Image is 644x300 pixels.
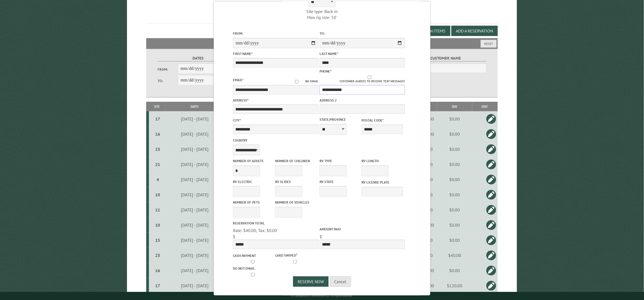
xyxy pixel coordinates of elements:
[166,131,224,137] div: [DATE] - [DATE]
[233,158,274,164] label: Number of Adults
[166,222,224,228] div: [DATE] - [DATE]
[334,76,405,79] input: Customer agrees to receive text messages
[279,8,365,14] div: Site type: Back in
[166,177,224,182] div: [DATE] - [DATE]
[275,252,316,258] label: Card swiped
[233,51,318,56] label: First Name
[437,202,472,217] td: $0.00
[166,116,224,122] div: [DATE] - [DATE]
[437,157,472,172] td: $0.00
[151,177,164,182] div: 4
[233,98,318,103] label: Address
[288,80,305,83] input: No email
[330,276,351,287] button: Cancel
[481,40,497,48] button: Reset
[320,69,331,74] label: Phone
[279,14,365,20] div: Max rig size: 50'
[166,237,224,243] div: [DATE] - [DATE]
[158,78,178,83] label: To:
[151,192,164,197] div: 10
[437,263,472,278] td: $0.00
[158,55,239,61] label: Dates
[151,222,164,228] div: 10
[437,172,472,187] td: $0.00
[437,142,472,157] td: $0.00
[233,78,243,82] label: Email
[233,138,318,143] label: Country
[165,102,225,111] th: Dates
[151,162,164,167] div: 21
[320,158,360,164] label: RV Type
[320,51,405,56] label: Last Name
[146,9,497,24] h1: Reservations
[320,179,360,184] label: RV State
[320,76,405,84] label: Customer agrees to receive text messages
[472,102,498,111] th: Edit
[288,79,318,84] label: No email
[233,118,318,123] label: City
[405,55,486,61] label: Customer Name
[151,116,164,122] div: 17
[320,31,405,36] label: To:
[437,278,472,293] td: $120.00
[166,207,224,213] div: [DATE] - [DATE]
[451,26,498,36] button: Add a Reservation
[437,187,472,202] td: $0.00
[275,179,316,184] label: RV Slides
[437,111,472,126] td: $0.00
[437,102,472,111] th: Due
[233,253,274,258] label: Cash payment
[437,217,472,233] td: $0.00
[151,207,164,213] div: 11
[437,233,472,248] td: $0.00
[320,117,360,122] label: State/Province
[320,234,322,239] span: $
[233,179,274,184] label: RV Electric
[437,248,472,263] td: $40.00
[166,192,224,197] div: [DATE] - [DATE]
[275,200,316,205] label: Number of Vehicles
[151,131,164,137] div: 16
[233,31,318,36] label: From:
[166,253,224,258] div: [DATE] - [DATE]
[293,276,328,287] button: Reserve Now
[275,158,316,164] label: Number of Children
[151,268,164,273] div: 16
[437,126,472,142] td: $0.00
[233,234,235,239] span: $
[151,146,164,152] div: 23
[233,228,277,233] span: Rate: $40.00, Tax: $0.00
[320,227,405,232] label: Amount paid
[166,268,224,273] div: [DATE] - [DATE]
[320,98,405,103] label: Address 2
[151,283,164,288] div: 17
[166,162,224,167] div: [DATE] - [DATE]
[166,283,224,288] div: [DATE] - [DATE]
[362,118,402,123] label: Postal Code
[233,200,274,205] label: Number of Pets
[362,180,402,185] label: RV License Plate
[151,253,164,258] div: 23
[151,237,164,243] div: 15
[291,294,353,298] small: © Campground Commander LLC. All rights reserved.
[233,221,318,226] label: Reservation Total
[166,146,224,152] div: [DATE] - [DATE]
[233,266,274,271] label: Do not email
[362,158,402,164] label: RV Length
[149,102,165,111] th: Site
[158,67,178,72] label: From:
[296,252,297,256] a: ?
[146,38,497,48] h2: Filters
